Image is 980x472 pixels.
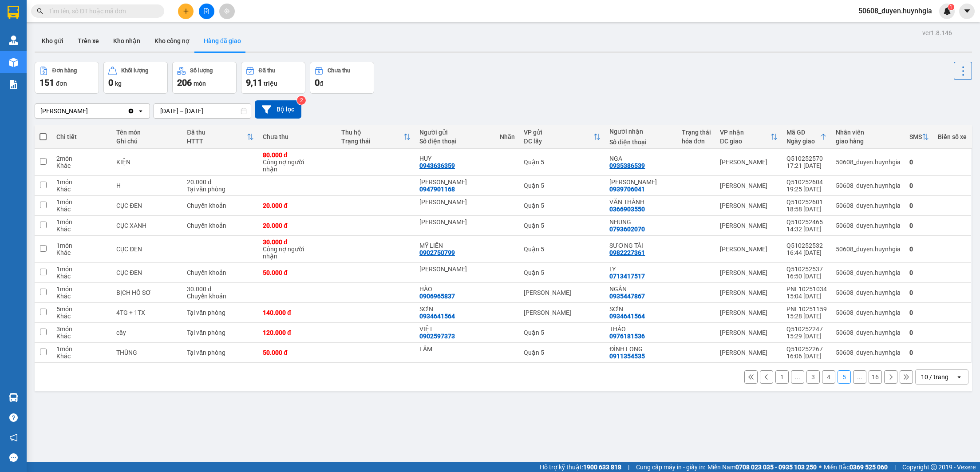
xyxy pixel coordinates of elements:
[909,329,929,336] div: 0
[187,269,254,276] div: Chuyển khoản
[9,453,18,462] span: message
[37,8,43,14] span: search
[56,218,108,226] div: 1 món
[9,58,18,67] img: warehouse-icon
[341,129,403,136] div: Thu hộ
[609,345,673,353] div: ĐÌNH LONG
[609,266,673,273] div: LY
[116,182,178,189] div: H
[108,77,113,88] span: 0
[187,202,254,209] div: Chuyển khoản
[786,249,827,256] div: 16:44 [DATE]
[56,162,108,169] div: Khác
[909,289,929,296] div: 0
[263,246,307,260] div: Công nợ người nhận
[187,178,254,186] div: 20.000 đ
[609,353,645,360] div: 0911354535
[500,133,515,140] div: Nhãn
[8,6,19,19] img: logo-vxr
[419,178,491,186] div: KIM PHƯƠNG
[187,222,254,229] div: Chuyển khoản
[419,162,455,169] div: 0943636359
[524,329,601,336] div: Quận 5
[806,370,820,384] button: 3
[540,462,621,472] span: Hỗ trợ kỹ thuật:
[56,305,108,313] div: 5 món
[943,7,951,15] img: icon-new-feature
[56,80,67,87] span: đơn
[116,309,178,316] div: 4TG + 1TX
[419,155,491,162] div: HUY
[720,329,778,336] div: [PERSON_NAME]
[735,464,817,471] strong: 0708 023 035 - 0935 103 250
[56,249,108,256] div: Khác
[609,155,673,162] div: NGA
[524,138,594,145] div: ĐC lấy
[56,178,108,186] div: 1 món
[187,129,247,136] div: Đã thu
[116,222,178,229] div: CỤC XANH
[609,186,645,193] div: 0939706041
[419,186,455,193] div: 0947901168
[419,198,491,206] div: BẢO UYÊN
[56,242,108,249] div: 1 món
[89,107,90,115] input: Selected Cam Đức.
[187,138,247,145] div: HTTT
[609,178,673,186] div: MINH KHẢI
[56,133,108,140] div: Chi tiết
[56,206,108,213] div: Khác
[187,329,254,336] div: Tại văn phòng
[956,373,963,381] svg: open
[263,159,307,173] div: Công nợ người nhận
[419,129,491,136] div: Người gửi
[154,104,251,118] input: Select a date range.
[263,349,332,356] div: 50.000 đ
[187,293,254,300] div: Chuyển khoản
[419,333,455,340] div: 0902597373
[106,30,147,52] button: Kho nhận
[116,269,178,276] div: CỤC ĐEN
[836,182,901,189] div: 50608_duyen.huynhgia
[524,289,601,296] div: [PERSON_NAME]
[836,159,901,166] div: 50608_duyen.huynhgia
[116,202,178,209] div: CỤC ĐEN
[782,125,831,149] th: Toggle SortBy
[71,30,106,52] button: Trên xe
[524,129,594,136] div: VP gửi
[775,370,789,384] button: 1
[836,309,901,316] div: 50608_duyen.huynhgia
[682,129,711,136] div: Trạng thái
[263,222,332,229] div: 20.000 đ
[56,186,108,193] div: Khác
[786,313,827,320] div: 15:28 [DATE]
[609,226,645,233] div: 0793602070
[56,286,108,293] div: 1 món
[786,286,827,293] div: PNL10251034
[786,305,827,313] div: PNL10251159
[177,77,192,88] span: 206
[853,370,866,384] button: ...
[419,325,491,333] div: VIỆT
[894,462,896,472] span: |
[720,129,771,136] div: VP nhận
[178,4,194,19] button: plus
[836,202,901,209] div: 50608_duyen.huynhgia
[187,309,254,316] div: Tại văn phòng
[127,107,134,115] svg: Clear value
[341,138,403,145] div: Trạng thái
[419,242,491,249] div: MỸ LIÊN
[636,462,705,472] span: Cung cấp máy in - giấy in:
[720,159,778,166] div: [PERSON_NAME]
[419,266,491,273] div: KIM NGỌC
[838,370,851,384] button: 5
[909,182,929,189] div: 0
[836,329,901,336] div: 50608_duyen.huynhgia
[786,226,827,233] div: 14:32 [DATE]
[786,293,827,300] div: 15:04 [DATE]
[241,62,305,94] button: Đã thu9,11 triệu
[609,305,673,313] div: SƠN
[56,273,108,280] div: Khác
[938,133,967,140] div: Biển số xe
[609,162,645,169] div: 0935386539
[116,129,178,136] div: Tên món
